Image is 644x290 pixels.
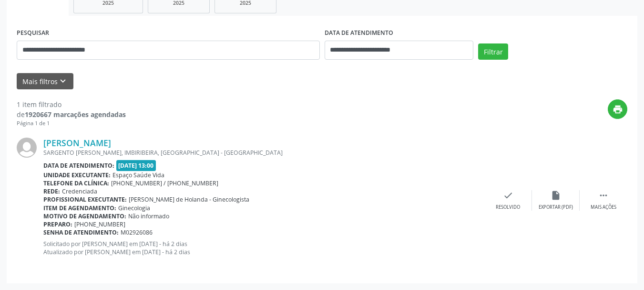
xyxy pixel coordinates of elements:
[43,240,484,256] p: Solicitado por [PERSON_NAME] em [DATE] - há 2 dias Atualizado por [PERSON_NAME] em [DATE] - há 2 ...
[17,119,126,128] div: Página 1 de 1
[58,76,68,86] i: keyboard_arrow_down
[478,43,508,60] button: Filtrar
[17,73,73,90] button: Mais filtroskeyboard_arrow_down
[43,161,114,170] b: Data de atendimento:
[121,228,153,236] span: M02926086
[591,204,616,211] div: Mais ações
[17,138,37,158] img: img
[129,195,249,204] span: [PERSON_NAME] de Holanda - Ginecologista
[111,179,218,187] span: [PHONE_NUMBER] / [PHONE_NUMBER]
[17,109,126,119] div: de
[43,171,111,179] b: Unidade executante:
[17,99,126,109] div: 1 item filtrado
[43,228,119,236] b: Senha de atendimento:
[43,220,72,228] b: Preparo:
[598,190,609,201] i: 
[539,204,573,211] div: Exportar (PDF)
[25,110,126,119] strong: 1920667 marcações agendadas
[112,171,164,179] span: Espaço Saúde Vida
[43,212,126,220] b: Motivo de agendamento:
[551,190,561,201] i: insert_drive_file
[128,212,169,220] span: Não informado
[118,204,150,212] span: Ginecologia
[496,204,520,211] div: Resolvido
[116,160,156,171] span: [DATE] 13:00
[43,138,111,148] a: [PERSON_NAME]
[503,190,513,201] i: check
[74,220,125,228] span: [PHONE_NUMBER]
[62,187,97,195] span: Credenciada
[43,179,109,187] b: Telefone da clínica:
[608,99,627,119] button: print
[325,26,393,41] label: DATA DE ATENDIMENTO
[613,104,623,115] i: print
[17,26,49,41] label: PESQUISAR
[43,149,484,157] div: SARGENTO [PERSON_NAME], IMBIRIBEIRA, [GEOGRAPHIC_DATA] - [GEOGRAPHIC_DATA]
[43,204,116,212] b: Item de agendamento:
[43,187,60,195] b: Rede:
[43,195,127,204] b: Profissional executante:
